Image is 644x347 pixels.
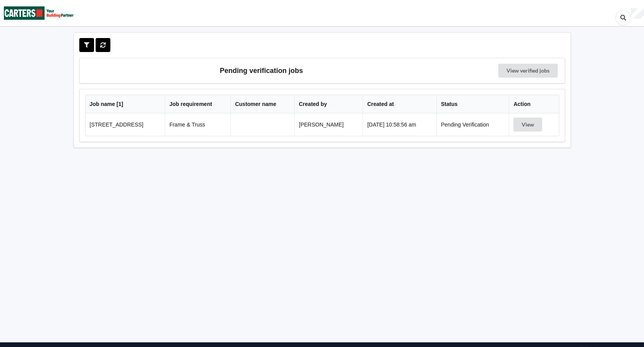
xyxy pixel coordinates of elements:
th: Status [436,95,509,113]
a: View verified jobs [498,64,558,78]
td: [PERSON_NAME] [294,113,363,136]
a: View [513,121,544,128]
th: Job name [ 1 ] [86,95,165,113]
h3: Pending verification jobs [85,64,438,78]
button: View [513,118,542,132]
td: Pending Verification [436,113,509,136]
th: Job requirement [165,95,230,113]
td: [STREET_ADDRESS] [86,113,165,136]
th: Action [509,95,558,113]
td: Frame & Truss [165,113,230,136]
th: Created by [294,95,363,113]
div: User Profile [631,8,644,19]
img: Carters [4,0,74,26]
td: [DATE] 10:58:56 am [363,113,436,136]
th: Created at [363,95,436,113]
th: Customer name [230,95,294,113]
